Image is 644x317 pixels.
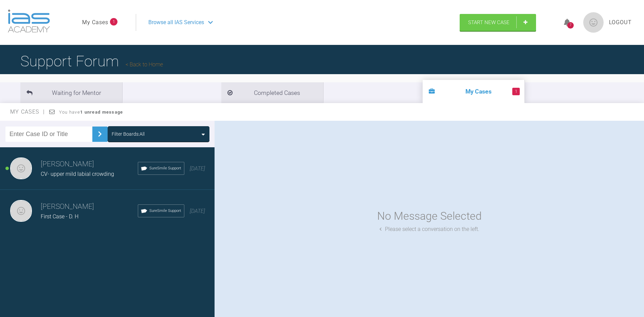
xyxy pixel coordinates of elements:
[80,110,123,115] strong: 1 unread message
[567,22,574,29] div: 7
[190,165,205,172] span: [DATE]
[41,201,138,213] h3: [PERSON_NAME]
[10,109,45,115] span: My Cases
[149,208,181,214] span: SureSmile Support
[460,14,536,31] a: Start New Case
[10,200,32,222] img: Hannah Law
[583,12,604,33] img: profile.png
[41,213,78,220] span: First Case - D. H
[10,157,32,179] img: Hannah Law
[20,49,163,73] h1: Support Forum
[20,82,122,103] li: Waiting for Mentor
[190,208,205,214] span: [DATE]
[377,207,482,225] div: No Message Selected
[148,18,204,27] span: Browse all IAS Services
[82,18,108,27] a: My Cases
[126,61,163,68] a: Back to Home
[41,158,138,170] h3: [PERSON_NAME]
[149,165,181,171] span: SureSmile Support
[110,18,117,26] span: 1
[423,80,525,103] li: My Cases
[609,18,632,27] a: Logout
[468,19,510,26] span: Start New Case
[5,127,92,142] input: Enter Case ID or Title
[112,130,145,138] div: Filter Boards: All
[59,110,123,115] span: You have
[41,171,114,177] span: CV- upper mild labial crowding
[512,88,520,95] span: 1
[8,10,50,33] img: logo-light.3e3ef733.png
[380,225,479,234] div: Please select a conversation on the left.
[221,82,323,103] li: Completed Cases
[94,129,105,139] img: chevronRight.28bd32b0.svg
